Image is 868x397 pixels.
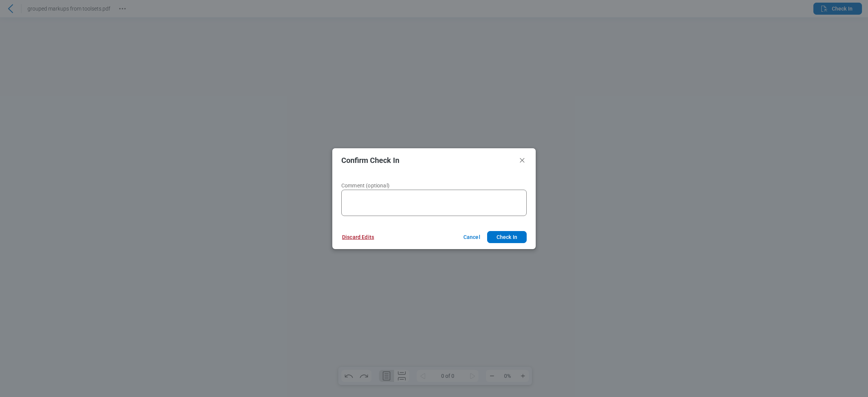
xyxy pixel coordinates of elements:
button: Check In [487,231,527,243]
button: Close [518,156,527,165]
span: Comment (optional) [341,183,390,189]
h2: Confirm Check In [341,156,515,164]
button: Cancel [454,231,487,243]
button: Discard Edits [333,231,383,243]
